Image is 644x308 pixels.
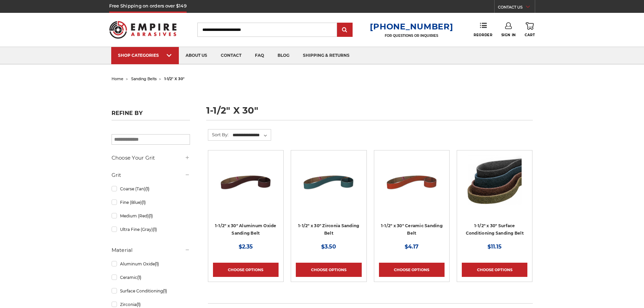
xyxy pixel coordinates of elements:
[214,47,248,64] a: contact
[179,47,214,64] a: about us
[271,47,296,64] a: blog
[474,33,492,37] span: Reorder
[145,186,149,191] span: (1)
[219,155,273,209] img: 1-1/2" x 30" Sanding Belt - Aluminum Oxide
[302,155,356,209] img: 1-1/2" x 30" Sanding Belt - Zirconia
[239,243,253,250] span: $2.35
[321,243,336,250] span: $3.50
[525,33,535,37] span: Cart
[462,155,527,221] a: 1.5"x30" Surface Conditioning Sanding Belts
[142,200,146,205] span: (1)
[112,196,190,208] a: Fine (Blue)(1)
[118,53,172,58] div: SHOP CATEGORIES
[525,22,535,37] a: Cart
[153,227,157,232] span: (1)
[370,33,453,38] p: FOR QUESTIONS OR INQUIRIES
[466,223,524,236] a: 1-1/2" x 30" Surface Conditioning Sanding Belt
[112,154,190,162] h5: Choose Your Grit
[298,223,359,236] a: 1-1/2" x 30" Zirconia Sanding Belt
[379,263,445,277] a: Choose Options
[468,155,522,209] img: 1.5"x30" Surface Conditioning Sanding Belts
[474,22,492,37] a: Reorder
[487,243,502,250] span: $11.15
[112,76,123,81] a: home
[213,263,279,277] a: Choose Options
[385,155,439,209] img: 1-1/2" x 30" Sanding Belt - Ceramic
[163,288,167,293] span: (1)
[501,33,516,37] span: Sign In
[232,130,271,140] select: Sort By:
[296,47,356,64] a: shipping & returns
[149,213,153,218] span: (1)
[338,23,352,37] input: Submit
[405,243,419,250] span: $4.17
[296,155,361,221] a: 1-1/2" x 30" Sanding Belt - Zirconia
[248,47,271,64] a: faq
[296,263,361,277] a: Choose Options
[112,110,190,120] h5: Refine by
[381,223,443,236] a: 1-1/2" x 30" Ceramic Sanding Belt
[112,171,190,179] h5: Grit
[213,155,279,221] a: 1-1/2" x 30" Sanding Belt - Aluminum Oxide
[137,275,141,280] span: (1)
[137,302,141,307] span: (1)
[462,263,527,277] a: Choose Options
[379,155,445,221] a: 1-1/2" x 30" Sanding Belt - Ceramic
[208,129,229,140] label: Sort By:
[112,183,190,195] a: Coarse (Tan)(1)
[109,17,177,43] img: Empire Abrasives
[112,285,190,297] a: Surface Conditioning(1)
[112,223,190,235] a: Ultra Fine (Gray)(1)
[215,223,277,236] a: 1-1/2" x 30" Aluminum Oxide Sanding Belt
[164,76,185,81] span: 1-1/2" x 30"
[112,258,190,270] a: Aluminum Oxide(1)
[155,261,159,266] span: (1)
[206,106,533,120] h1: 1-1/2" x 30"
[112,271,190,283] a: Ceramic(1)
[112,246,190,254] h5: Material
[131,76,157,81] a: sanding belts
[370,22,453,31] a: [PHONE_NUMBER]
[112,210,190,222] a: Medium (Red)(1)
[498,3,535,13] a: CONTACT US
